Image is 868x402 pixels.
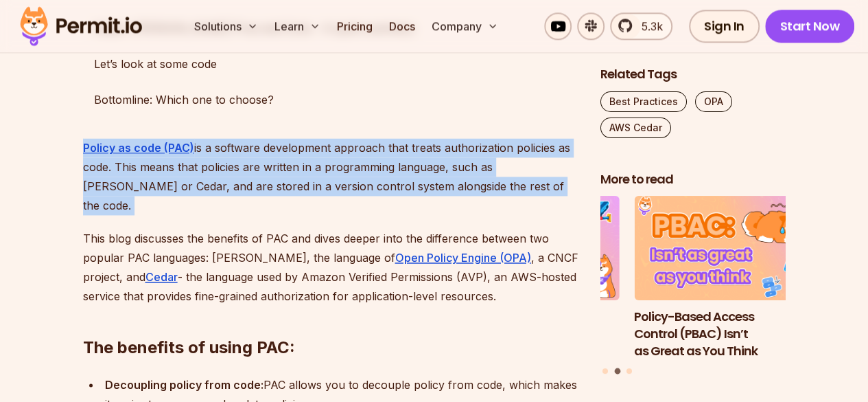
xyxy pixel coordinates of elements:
h3: How to Use JWTs for Authorization: Best Practices and Common Mistakes [434,309,620,359]
button: Go to slide 2 [614,368,620,375]
h2: More to read [600,171,786,188]
p: is a software development approach that treats authorization policies as code. This means that po... [83,138,578,215]
a: Pricing [331,12,378,40]
a: Policy-Based Access Control (PBAC) Isn’t as Great as You ThinkPolicy-Based Access Control (PBAC) ... [634,197,819,360]
li: 1 of 3 [434,197,620,360]
img: Permit logo [14,3,148,49]
a: Best Practices [600,91,687,112]
a: Policy as code (PAC) [83,141,194,155]
h2: The benefits of using PAC: [83,281,578,358]
a: Cedar [145,270,178,284]
a: Open Policy Engine (OPA) [395,251,531,265]
span: 5.3k [633,18,663,34]
h2: Related Tags [600,66,786,83]
p: This blog discusses the benefits of PAC and dives deeper into the difference between two popular ... [83,229,578,306]
button: Company [426,12,504,40]
a: Bottomline: Which one to choose? [83,86,578,113]
a: OPA [695,91,732,112]
div: Posts [600,197,786,377]
a: 5.3k [610,12,672,40]
a: AWS Cedar [600,118,671,138]
li: 2 of 3 [634,197,819,360]
a: Start Now [765,10,855,43]
button: Go to slide 3 [626,368,632,374]
a: Let’s look at some code [83,50,578,78]
strong: Decoupling policy from code: [105,377,263,391]
button: Go to slide 1 [602,368,608,374]
button: Solutions [189,12,263,40]
img: Policy-Based Access Control (PBAC) Isn’t as Great as You Think [634,197,819,301]
a: Sign In [689,10,760,43]
h3: Policy-Based Access Control (PBAC) Isn’t as Great as You Think [634,309,819,359]
button: Learn [269,12,326,40]
a: Docs [384,12,421,40]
